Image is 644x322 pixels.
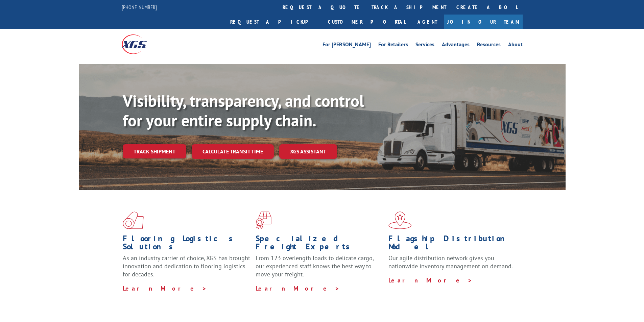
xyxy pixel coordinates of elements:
a: Resources [477,42,501,49]
a: Learn More > [256,284,340,292]
span: As an industry carrier of choice, XGS has brought innovation and dedication to flooring logistics... [123,254,250,278]
a: [PHONE_NUMBER] [122,4,157,10]
a: Services [415,42,434,49]
a: For [PERSON_NAME] [323,42,371,49]
a: Calculate transit time [192,144,274,159]
a: Advantages [442,42,470,49]
img: xgs-icon-focused-on-flooring-red [256,212,271,229]
h1: Flooring Logistics Solutions [123,234,251,254]
a: XGS ASSISTANT [279,144,337,159]
h1: Flagship Distribution Model [388,234,516,254]
img: xgs-icon-flagship-distribution-model-red [388,212,412,229]
a: Request a pickup [225,15,323,29]
b: Visibility, transparency, and control for your entire supply chain. [123,90,364,131]
a: Learn More > [123,284,207,292]
a: Customer Portal [323,15,411,29]
a: For Retailers [378,42,408,49]
img: xgs-icon-total-supply-chain-intelligence-red [123,212,144,229]
a: About [508,42,523,49]
h1: Specialized Freight Experts [256,234,383,254]
a: Join Our Team [444,15,523,29]
span: Our agile distribution network gives you nationwide inventory management on demand. [388,254,513,270]
p: From 123 overlength loads to delicate cargo, our experienced staff knows the best way to move you... [256,254,383,284]
a: Track shipment [123,144,186,158]
a: Agent [411,15,444,29]
a: Learn More > [388,276,473,284]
